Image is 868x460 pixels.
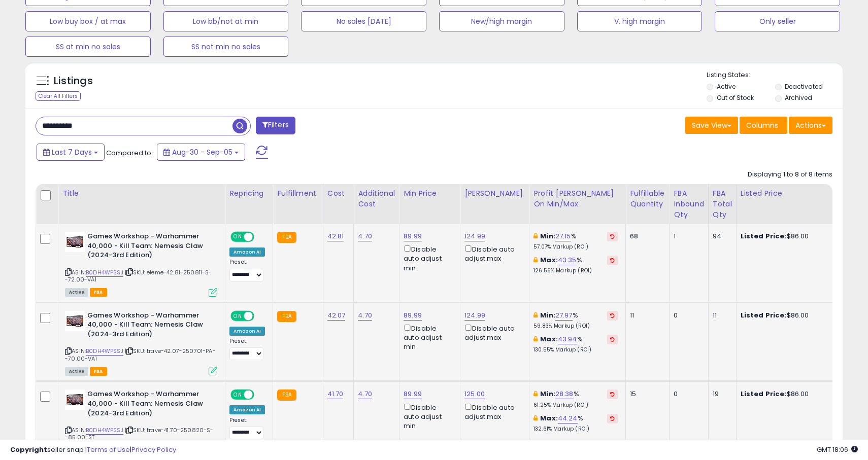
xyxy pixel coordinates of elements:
a: 124.99 [464,231,485,241]
a: Privacy Policy [131,445,176,454]
button: SS at min no sales [25,37,151,57]
div: 11 [630,311,661,320]
div: Profit [PERSON_NAME] on Min/Max [533,188,621,209]
span: OFF [253,391,269,399]
div: FBA inbound Qty [674,188,704,220]
span: Compared to: [106,148,153,158]
div: ASIN: [65,390,217,453]
div: 1 [674,232,700,241]
button: Low bb/not at min [163,11,289,31]
div: Repricing [229,188,269,199]
a: 125.00 [464,389,485,399]
b: Games Workshop - Warhammer 40,000 - Kill Team: Nemesis Claw (2024-3rd Edition) [87,232,211,263]
div: 19 [713,390,728,399]
span: ON [231,391,244,399]
i: This overrides the store level min markup for this listing [533,391,538,397]
span: | SKU: eleme-42.81-250811-S--72.00-VA1 [65,268,212,284]
div: Clear All Filters [36,91,81,101]
div: 94 [713,232,728,241]
b: Min: [540,231,555,241]
p: 132.61% Markup (ROI) [533,426,618,433]
i: This overrides the store level min markup for this listing [533,233,538,239]
b: Min: [540,389,555,399]
a: 4.70 [358,389,372,399]
div: Fulfillable Quantity [630,188,665,209]
div: Disable auto adjust max [464,402,521,421]
div: Amazon AI [229,327,265,336]
p: 57.07% Markup (ROI) [533,243,618,251]
b: Max: [540,255,558,265]
a: 4.70 [358,231,372,241]
button: New/high margin [439,11,564,31]
i: This overrides the store level max markup for this listing [533,257,538,263]
b: Games Workshop - Warhammer 40,000 - Kill Team: Nemesis Claw (2024-3rd Edition) [87,311,211,342]
img: 41dlie8-FiL._SL40_.jpg [65,232,85,252]
div: Disable auto adjust min [404,243,452,273]
button: Aug-30 - Sep-05 [157,144,245,161]
div: $86.00 [741,232,825,241]
b: Listed Price: [741,310,787,320]
button: Columns [740,117,787,134]
a: 43.94 [558,334,577,344]
div: Listed Price [741,188,828,199]
p: Listing States: [707,70,842,80]
div: 0 [674,390,700,399]
div: Disable auto adjust max [464,243,521,263]
div: 11 [713,311,728,320]
span: All listings currently available for purchase on Amazon [65,288,88,297]
b: Min: [540,310,555,320]
i: This overrides the store level min markup for this listing [533,312,538,319]
small: FBA [277,311,296,322]
b: Max: [540,413,558,423]
i: Revert to store-level Min Markup [610,392,615,397]
div: % [533,311,618,330]
a: 27.15 [555,231,571,241]
th: The percentage added to the cost of goods (COGS) that forms the calculator for Min & Max prices. [529,184,626,224]
div: Amazon AI [229,247,265,257]
span: All listings currently available for purchase on Amazon [65,367,88,376]
i: Revert to store-level Max Markup [610,337,615,342]
button: Actions [789,117,832,134]
a: 89.99 [404,389,422,399]
div: ASIN: [65,311,217,375]
div: Disable auto adjust max [464,323,521,342]
button: Low buy box / at max [25,11,151,31]
div: FBA Total Qty [713,188,732,220]
a: Terms of Use [87,445,130,454]
div: Preset: [229,417,265,440]
div: Amazon AI [229,405,265,414]
span: Aug-30 - Sep-05 [172,147,232,157]
label: Active [717,82,736,91]
a: 4.70 [358,310,372,321]
img: 41dlie8-FiL._SL40_.jpg [65,390,85,410]
div: $86.00 [741,311,825,320]
button: Last 7 Days [37,144,105,161]
div: % [533,335,618,353]
a: 124.99 [464,310,485,321]
label: Deactivated [785,82,823,91]
b: Games Workshop - Warhammer 40,000 - Kill Team: Nemesis Claw (2024-3rd Edition) [87,390,211,420]
button: SS not min no sales [163,37,289,57]
div: [PERSON_NAME] [464,188,525,199]
a: B0DH4WPSSJ [86,347,123,356]
i: Revert to store-level Min Markup [610,234,615,239]
img: 41dlie8-FiL._SL40_.jpg [65,311,85,331]
span: FBA [90,367,107,376]
i: Revert to store-level Max Markup [610,258,615,263]
div: % [533,232,618,251]
label: Archived [785,93,812,102]
div: Additional Cost [358,188,395,209]
div: Disable auto adjust min [404,323,452,352]
div: 68 [630,232,661,241]
span: 2025-09-13 18:06 GMT [817,445,858,454]
span: | SKU: trave-41.70-250820-S--85.00-ST [65,426,214,441]
a: 42.81 [327,231,344,241]
div: % [533,256,618,274]
i: This overrides the store level max markup for this listing [533,336,538,342]
div: Min Price [404,188,456,199]
span: | SKU: trave-42.07-250701-PA--70.00-VA1 [65,347,216,362]
div: Preset: [229,259,265,281]
div: Preset: [229,338,265,361]
p: 126.56% Markup (ROI) [533,267,618,274]
p: 61.25% Markup (ROI) [533,402,618,409]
